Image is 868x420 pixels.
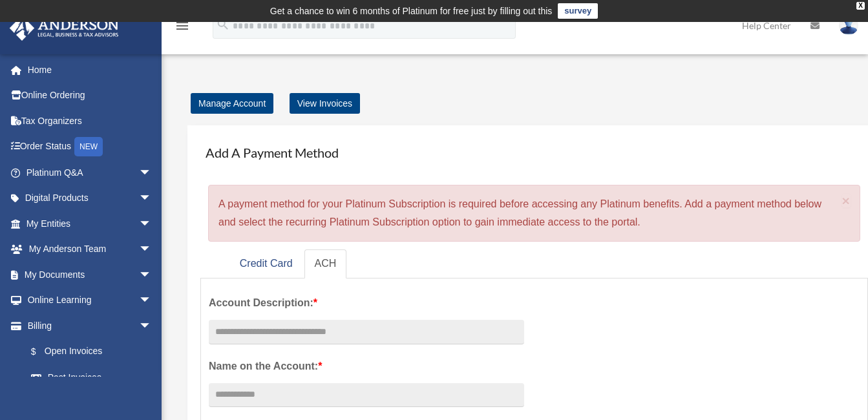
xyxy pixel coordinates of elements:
span: arrow_drop_down [139,313,165,339]
a: $Open Invoices [18,339,171,365]
a: Online Learningarrow_drop_down [9,288,171,313]
div: Get a chance to win 6 months of Platinum for free just by filling out this [270,3,553,19]
a: survey [558,3,598,19]
i: menu [175,18,190,34]
a: Online Ordering [9,83,171,109]
span: arrow_drop_down [139,262,165,288]
img: Anderson Advisors Platinum Portal [6,16,123,41]
span: × [842,193,851,208]
span: arrow_drop_down [139,211,165,237]
label: Name on the Account: [209,357,524,375]
a: My Entitiesarrow_drop_down [9,211,171,236]
span: arrow_drop_down [139,288,165,314]
a: Manage Account [191,93,273,114]
a: Digital Productsarrow_drop_down [9,185,171,211]
h4: Add A Payment Method [200,138,868,167]
div: NEW [74,137,103,156]
a: Platinum Q&Aarrow_drop_down [9,160,171,185]
label: Account Description: [209,294,524,312]
a: Credit Card [229,249,303,278]
button: Close [842,194,851,207]
i: search [216,17,230,32]
a: My Documentsarrow_drop_down [9,262,171,288]
div: A payment method for your Platinum Subscription is required before accessing any Platinum benefit... [208,185,860,242]
span: $ [38,344,45,360]
a: My Anderson Teamarrow_drop_down [9,236,171,262]
span: arrow_drop_down [139,185,165,212]
a: Home [9,57,171,83]
a: Billingarrow_drop_down [9,313,171,339]
span: arrow_drop_down [139,160,165,186]
img: User Pic [839,16,858,35]
a: ACH [304,249,347,278]
span: arrow_drop_down [139,236,165,263]
a: Tax Organizers [9,108,171,134]
a: Past Invoices [18,364,171,390]
a: menu [175,23,190,34]
a: View Invoices [290,93,360,114]
div: close [856,2,865,10]
a: Order StatusNEW [9,134,171,160]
